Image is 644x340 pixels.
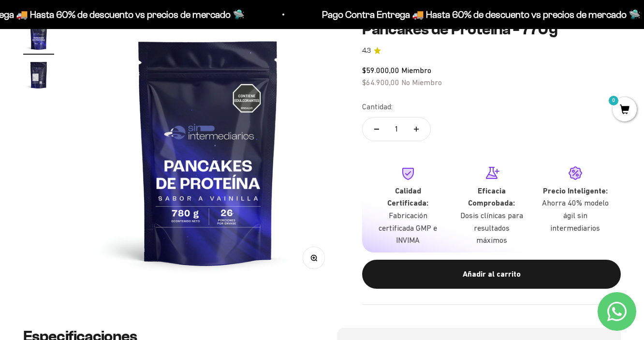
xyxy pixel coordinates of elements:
span: $64.900,00 [362,78,399,87]
p: Fabricación certificada GMP e INVIMA [374,209,442,247]
p: Pago Contra Entrega 🚚 Hasta 60% de descuento vs precios de mercado 🛸 [320,7,639,22]
span: 4.3 [362,45,371,56]
button: Ir al artículo 2 [23,59,54,93]
strong: Precio Inteligente: [543,186,608,195]
strong: Calidad Certificada: [387,186,428,208]
button: Ir al artículo 1 [23,21,54,55]
span: No Miembro [401,78,442,87]
img: Pancakes de Proteína - 770g [23,59,54,90]
h1: Pancakes de Proteína - 770g [362,21,621,38]
img: Pancakes de Proteína - 770g [77,21,339,282]
span: $59.000,00 [362,66,399,74]
mark: 0 [608,95,619,106]
p: Dosis clínicas para resultados máximos [457,209,526,247]
a: 4.34.3 de 5.0 estrellas [362,45,621,56]
button: Añadir al carrito [362,260,621,289]
div: Añadir al carrito [381,268,601,281]
button: Reducir cantidad [363,118,391,141]
label: Cantidad: [362,101,393,113]
img: Pancakes de Proteína - 770g [23,21,54,52]
a: 0 [613,105,637,116]
p: Ahorra 40% modelo ágil sin intermediarios [541,197,609,234]
button: Aumentar cantidad [402,118,430,141]
strong: Eficacia Comprobada: [468,186,515,208]
span: Miembro [401,66,431,74]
